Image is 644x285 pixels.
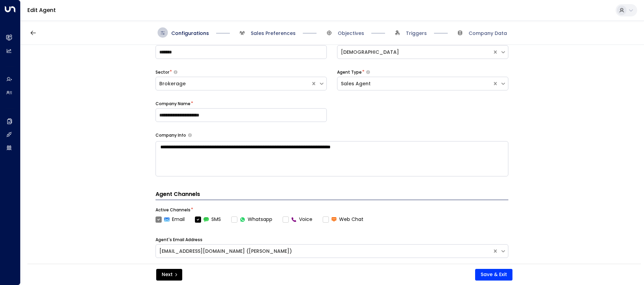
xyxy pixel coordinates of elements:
label: Whatsapp [231,216,272,223]
h4: Agent Channels [156,190,508,200]
div: Brokerage [159,80,307,87]
button: Next [156,269,182,281]
button: Provide a brief overview of your company, including your industry, products or services, and any ... [188,133,192,137]
label: Company Name [156,101,190,107]
label: Voice [283,216,312,223]
span: Company Data [469,30,507,37]
div: [DEMOGRAPHIC_DATA] [341,49,489,56]
a: Edit Agent [27,6,56,14]
label: Company Info [156,132,186,138]
span: Sales Preferences [251,30,296,37]
label: Email [156,216,185,223]
span: Objectives [338,30,364,37]
label: Sector [156,69,169,75]
button: Select whether your copilot will handle inquiries directly from leads or from brokers representin... [366,70,370,74]
label: Agent's Email Address [156,237,202,243]
div: [EMAIL_ADDRESS][DOMAIN_NAME] ([PERSON_NAME]) [159,248,489,255]
label: Web Chat [323,216,363,223]
span: Configurations [171,30,209,37]
div: Sales Agent [341,80,489,87]
span: Triggers [406,30,427,37]
label: Agent Type [337,69,362,75]
label: SMS [195,216,221,223]
button: Save & Exit [475,269,512,281]
label: Active Channels [156,207,190,213]
button: Select whether your copilot will handle inquiries directly from leads or from brokers representin... [174,70,177,74]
